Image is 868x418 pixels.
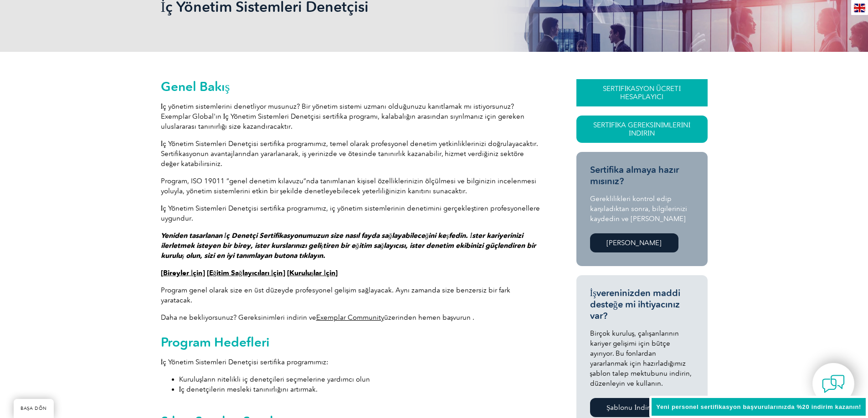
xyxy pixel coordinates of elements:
font: ] [335,269,338,277]
font: İç Yönetim Sistemleri Denetçisi sertifika programımız, iç yönetim sistemlerinin denetimini gerçek... [161,204,540,222]
font: Yeni personel sertifikasyon başvurularınızda %20 indirim kazanın! [656,403,861,410]
a: Bireyler İçin [163,269,203,277]
font: Birçok kuruluş, çalışanlarının kariyer gelişimi için bütçe ayırıyor. Bu fonlardan yararlanmak içi... [590,329,692,388]
font: ] [ [283,269,289,277]
a: Kuruluşlar İçin [289,269,336,277]
font: Program genel olarak size en üst düzeyde profesyonel gelişim sağlayacak. Aynı zamanda size benzer... [161,286,510,304]
font: İşvereninizden maddi desteğe mi ihtiyacınız var? [590,287,680,321]
font: [ [161,269,163,277]
a: SERTİFİKASYON ÜCRETİ HESAPLAYICI [576,79,708,106]
font: İç Yönetim Sistemleri Denetçisi sertifika programımız, temel olarak profesyonel denetim yetkinlik... [161,140,538,168]
font: Sertifika Gereksinimlerini İndirin [593,121,691,137]
font: BAŞA DÖN [21,406,47,411]
a: [PERSON_NAME] [590,233,678,252]
font: İç Yönetim Sistemleri Denetçisi sertifika programımız: [161,358,329,366]
font: İç yönetim sistemlerini denetliyor musunuz? Bir yönetim sistemi uzmanı olduğunuzu kanıtlamak mı i... [161,102,525,131]
font: İç denetçilerin mesleki tanınırlığını artırmak. [179,385,318,393]
font: Kuruluşların nitelikli iç denetçileri seçmelerine yardımcı olun [179,375,370,383]
font: Gereklilikleri kontrol edip karşıladıktan sonra, bilgilerinizi kaydedin ve [PERSON_NAME] [590,195,688,223]
img: contact-chat.png [822,373,845,395]
font: Yeniden tasarlanan İç Denetçi Sertifikasyonumuzun size nasıl fayda sağlayabileceğini keşfedin. İs... [161,232,536,260]
font: Program, ISO 19011 “genel denetim kılavuzu”nda tanımlanan kişisel özelliklerinizin ölçülmesi ve b... [161,177,537,195]
font: üzerinden hemen başvurun . [384,313,475,322]
a: Exemplar Community [316,313,384,322]
font: Genel Bakış [161,79,230,94]
font: Şablonu İndir [606,403,649,412]
font: Sertifika almaya hazır mısınız? [590,164,679,186]
font: SERTİFİKASYON ÜCRETİ HESAPLAYICI [603,85,681,101]
font: [PERSON_NAME] [606,239,662,247]
font: Program Hedefleri [161,334,270,350]
a: Şablonu İndir [590,398,666,417]
a: Eğitim Sağlayıcıları İçin [209,269,283,277]
img: en [854,4,865,12]
a: Sertifika Gereksinimlerini İndirin [576,116,708,143]
a: BAŞA DÖN [14,399,54,418]
font: Daha ne bekliyorsunuz? Gereksinimleri indirin ve [161,313,316,322]
font: ] [ [203,269,209,277]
